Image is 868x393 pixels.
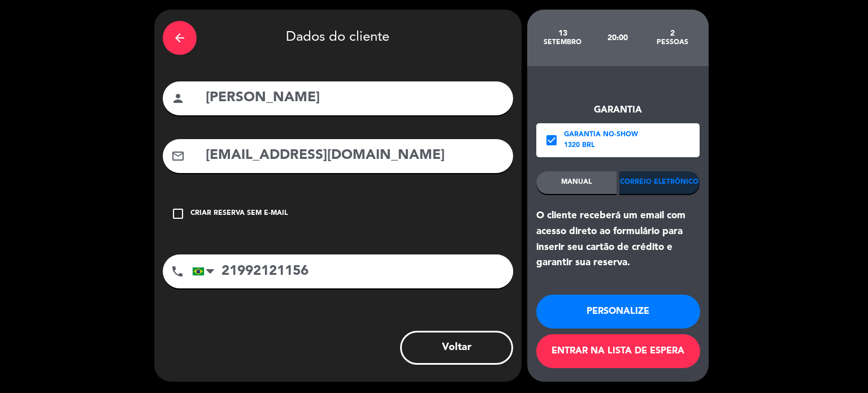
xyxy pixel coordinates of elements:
[190,208,288,219] div: Criar reserva sem e-mail
[192,254,513,288] input: Número de telefone ...
[536,208,700,271] div: O cliente receberá um email com acesso direto ao formulário para inserir seu cartão de crédito e ...
[173,31,186,45] i: arrow_back
[536,29,591,38] div: 13
[400,331,513,365] button: Voltar
[645,29,700,38] div: 2
[163,18,513,58] div: Dados do cliente
[564,129,638,141] div: Garantia No-show
[536,38,591,47] div: setembro
[619,171,700,194] div: Correio eletrônico
[193,255,219,288] div: Brazil (Brasil): +55
[645,38,700,47] div: pessoas
[564,140,638,152] div: 1320 BRL
[171,92,185,105] i: person
[171,265,184,278] i: phone
[205,144,505,167] input: Email do cliente
[536,171,617,194] div: MANUAL
[536,103,700,118] div: Garantia
[205,87,505,110] input: Nome do cliente
[590,18,645,58] div: 20:00
[171,207,185,221] i: check_box_outline_blank
[536,334,700,368] button: Entrar na lista de espera
[171,149,185,163] i: mail_outline
[545,133,558,147] i: check_box
[536,295,700,329] button: Personalize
